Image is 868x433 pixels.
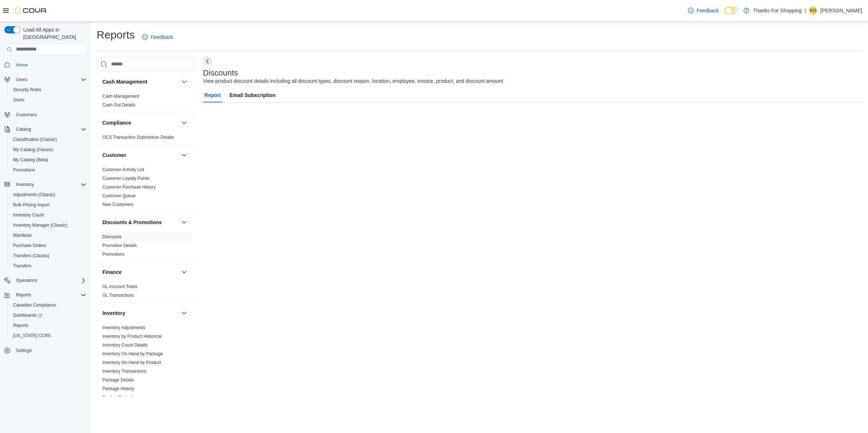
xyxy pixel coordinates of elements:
a: Manifests [10,231,35,240]
a: Inventory by Product Historical [102,334,162,339]
a: Settings [13,346,35,355]
span: GL Transactions [102,292,134,298]
button: Settings [1,345,89,356]
span: Promotions [10,166,86,174]
button: Inventory Count [7,210,89,220]
button: Operations [13,276,40,285]
a: Customer Loyalty Points [102,176,150,181]
button: Users [7,95,89,105]
a: Discounts [102,234,122,239]
a: GL Transactions [102,293,134,298]
span: Customers [13,110,86,119]
span: Transfers (Classic) [10,251,86,260]
div: Discounts & Promotions [97,232,194,262]
a: Dashboards [7,310,89,320]
span: Customers [16,112,37,118]
button: Inventory [13,180,37,189]
span: Inventory Manager (Classic) [10,221,86,230]
span: Operations [16,278,37,283]
button: Compliance [102,119,178,126]
span: Inventory by Product Historical [102,333,162,339]
a: Inventory Count Details [102,343,148,348]
span: Operations [13,276,86,285]
button: Next [203,57,212,66]
h3: Inventory [102,309,125,317]
div: Compliance [97,133,194,145]
button: Finance [180,268,188,276]
button: Cash Management [102,78,178,85]
a: Feedback [139,30,176,44]
button: Reports [1,290,89,300]
span: Customer Loyalty Points [102,175,150,181]
a: Home [13,61,31,69]
span: Home [16,62,28,68]
span: Purchase Orders [13,243,46,248]
div: Finance [97,282,194,303]
span: Transfers (Classic) [13,253,49,259]
span: Customer Activity List [102,167,144,173]
span: Canadian Compliance [10,301,86,309]
a: Users [10,96,27,104]
p: [PERSON_NAME] [820,6,862,15]
button: Canadian Compliance [7,300,89,310]
span: Cash Out Details [102,102,135,108]
span: Inventory On Hand by Package [102,351,163,357]
span: Inventory Count Details [102,342,148,348]
a: Customer Activity List [102,167,144,172]
span: Customer Queue [102,193,135,199]
span: Classification (Classic) [13,137,57,142]
a: Dashboards [10,311,45,320]
span: [US_STATE] CCRS [13,333,51,339]
span: Security Roles [13,87,41,93]
a: Inventory Manager (Classic) [10,221,70,230]
button: Users [13,75,30,84]
button: Cash Management [180,77,188,86]
button: My Catalog (Classic) [7,145,89,155]
h3: Discounts & Promotions [102,219,162,226]
span: Users [16,77,27,82]
button: Transfers [7,261,89,271]
a: Feedback [685,3,722,18]
a: Product Expirations [102,395,140,400]
a: Promotions [10,166,38,174]
a: Adjustments (Classic) [10,190,58,199]
button: Classification (Classic) [7,134,89,145]
a: Inventory On Hand by Product [102,360,161,365]
button: Catalog [1,124,89,134]
button: [US_STATE] CCRS [7,331,89,341]
button: Bulk Pricing Import [7,200,89,210]
a: Inventory Adjustments [102,325,145,330]
a: Customer Queue [102,193,135,198]
span: Promotion Details [102,243,137,248]
span: Catalog [13,125,86,134]
a: Transfers (Classic) [10,251,52,260]
button: Discounts & Promotions [180,218,188,227]
div: Cash Management [97,92,194,112]
button: Reports [13,291,34,299]
button: Customer [180,151,188,159]
button: Operations [1,275,89,286]
span: Home [13,60,86,69]
span: Manifests [10,231,86,240]
a: [US_STATE] CCRS [10,331,54,340]
span: My Catalog (Beta) [13,157,48,163]
button: Home [1,60,89,70]
span: Dashboards [13,312,42,318]
a: Classification (Classic) [10,135,60,144]
span: Package History [102,386,134,392]
a: Customers [13,110,40,119]
span: Inventory [13,180,86,189]
span: Settings [16,348,32,353]
a: My Catalog (Beta) [10,155,51,164]
button: Inventory [180,309,188,317]
a: Promotions [102,252,125,257]
h3: Cash Management [102,78,147,85]
span: Security Roles [10,85,86,94]
button: Inventory Manager (Classic) [7,220,89,230]
button: Discounts & Promotions [102,219,178,226]
span: Inventory Manager (Classic) [13,222,68,228]
span: Bulk Pricing Import [10,201,86,209]
span: Feedback [697,7,719,14]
